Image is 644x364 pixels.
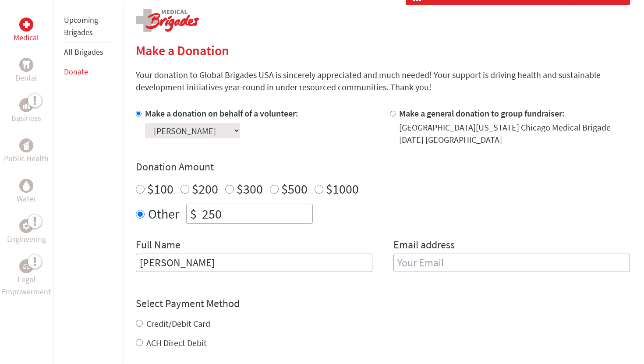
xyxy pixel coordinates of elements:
h4: Donation Amount [136,160,630,174]
a: MedicalMedical [14,18,39,44]
p: Your donation to Global Brigades USA is sincerely appreciated and much needed! Your support is dr... [136,69,630,93]
div: [GEOGRAPHIC_DATA][US_STATE] Chicago Medical Brigade [DATE] [GEOGRAPHIC_DATA] [399,121,630,146]
label: Full Name [136,238,180,254]
img: logo-medical.png [136,9,199,32]
img: Medical [23,21,30,28]
a: Legal EmpowermentLegal Empowerment [2,259,51,298]
h2: Make a Donation [136,42,630,58]
label: $1000 [326,180,359,197]
label: Make a donation on behalf of a volunteer: [145,108,298,119]
li: All Brigades [64,42,111,62]
p: Legal Empowerment [2,273,51,298]
a: EngineeringEngineering [7,219,46,245]
p: Water [17,193,36,205]
a: BusinessBusiness [11,98,41,124]
label: $200 [192,180,218,197]
div: $ [187,204,200,223]
p: Dental [15,72,37,84]
p: Engineering [7,233,46,245]
img: Water [23,180,30,191]
p: Business [11,112,41,124]
img: Legal Empowerment [23,264,30,269]
div: Engineering [19,219,33,233]
label: $300 [237,180,263,197]
div: Public Health [19,138,33,152]
div: Medical [19,18,33,32]
label: Make a general donation to group fundraiser: [399,108,565,119]
a: Donate [64,67,88,77]
a: Public HealthPublic Health [4,138,49,165]
label: Email address [393,238,455,254]
input: Your Email [393,254,630,272]
p: Public Health [4,152,49,165]
img: Dental [23,60,30,69]
img: Public Health [23,141,30,150]
label: $500 [281,180,308,197]
a: WaterWater [17,179,36,205]
img: Engineering [23,223,30,230]
a: Upcoming Brigades [64,15,98,37]
li: Upcoming Brigades [64,11,111,42]
label: ACH Direct Debit [146,337,207,348]
div: Business [19,98,33,112]
a: All Brigades [64,47,103,57]
img: Business [23,102,30,109]
input: Enter Amount [200,204,312,223]
label: $100 [147,180,173,197]
label: Other [148,204,179,224]
li: Donate [64,62,111,81]
div: Dental [19,58,33,72]
div: Legal Empowerment [19,259,33,273]
a: DentalDental [15,58,37,84]
p: Medical [14,32,39,44]
div: Water [19,179,33,193]
input: Enter Full Name [136,254,372,272]
h4: Select Payment Method [136,297,630,311]
label: Credit/Debit Card [146,318,210,329]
